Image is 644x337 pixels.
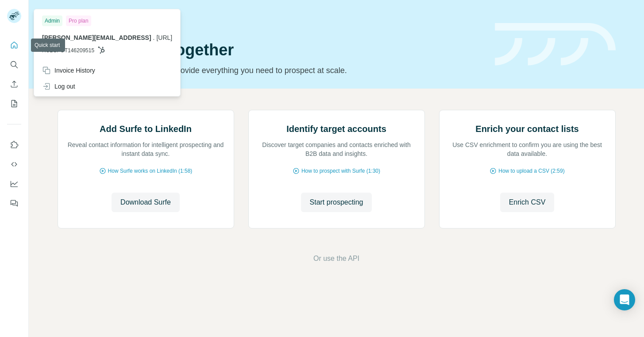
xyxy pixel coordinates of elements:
span: HUBSPOT146209515 [42,46,94,54]
button: Dashboard [7,176,21,192]
button: Start prospecting [301,193,372,212]
img: banner [495,23,616,66]
span: [PERSON_NAME][EMAIL_ADDRESS] [42,34,151,41]
div: Log out [42,82,75,91]
button: Or use the API [313,253,359,264]
div: Invoice History [42,66,95,75]
button: Enrich CSV [7,76,21,92]
p: Discover target companies and contacts enriched with B2B data and insights. [258,140,416,158]
h2: Enrich your contact lists [475,123,578,135]
div: Pro plan [66,15,91,26]
p: Pick your starting point and we’ll provide everything you need to prospect at scale. [58,64,484,77]
span: How to prospect with Surfe (1:30) [301,167,380,175]
h2: Add Surfe to LinkedIn [100,123,192,135]
div: Admin [42,15,62,26]
button: Use Surfe on LinkedIn [7,137,21,153]
span: . [153,34,155,41]
button: Download Surfe [112,193,180,212]
h1: Let’s prospect together [58,41,484,59]
button: Search [7,57,21,73]
div: Quick start [58,16,484,25]
button: Enrich CSV [500,193,555,212]
span: Start prospecting [310,197,363,208]
button: Feedback [7,195,21,211]
span: [URL] [156,34,172,41]
span: Download Surfe [120,197,171,208]
div: Open Intercom Messenger [614,289,635,310]
span: How Surfe works on LinkedIn (1:58) [108,167,193,175]
button: Quick start [7,37,21,53]
span: How to upload a CSV (2:59) [498,167,564,175]
span: Enrich CSV [509,197,546,208]
button: My lists [7,96,21,112]
p: Use CSV enrichment to confirm you are using the best data available. [448,140,606,158]
p: Reveal contact information for intelligent prospecting and instant data sync. [67,140,225,158]
button: Use Surfe API [7,156,21,172]
h2: Identify target accounts [286,123,386,135]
